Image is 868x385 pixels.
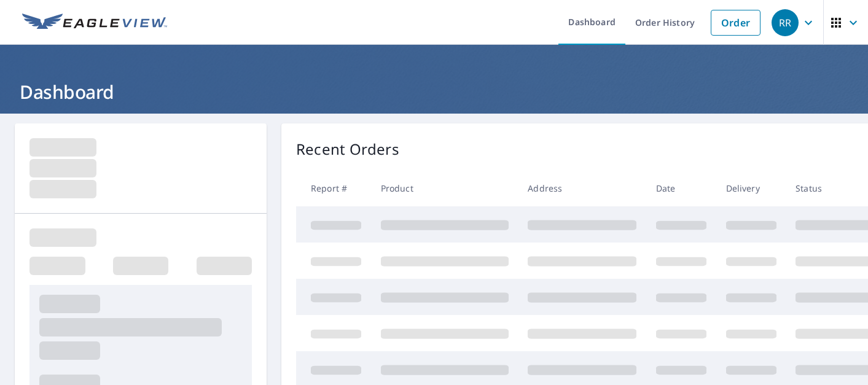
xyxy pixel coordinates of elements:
th: Product [371,170,518,206]
th: Report # [296,170,371,206]
div: RR [772,9,799,36]
p: Recent Orders [296,138,399,160]
img: EV Logo [22,14,167,32]
a: Order [711,10,760,36]
th: Delivery [716,170,786,206]
h1: Dashboard [15,79,853,104]
th: Date [646,170,716,206]
th: Address [518,170,646,206]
